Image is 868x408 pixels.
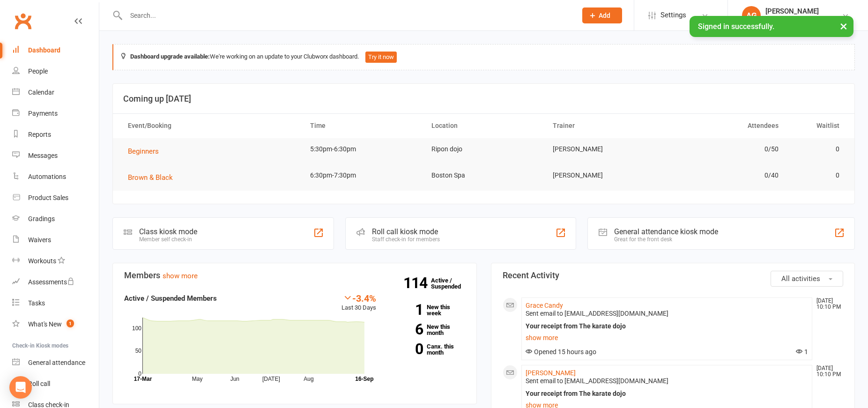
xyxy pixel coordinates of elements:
button: All activities [771,271,843,287]
time: [DATE] 10:10 PM [812,365,843,378]
a: 0Canx. this month [390,343,465,356]
a: show more [526,331,809,344]
td: 5:30pm-6:30pm [302,138,423,160]
h3: Members [124,271,465,280]
td: [PERSON_NAME] [544,138,666,160]
div: Dashboard [28,46,60,54]
a: [PERSON_NAME] [526,369,576,377]
strong: 1 [390,303,423,317]
strong: 6 [390,322,423,336]
a: Grace Candy [526,302,563,309]
div: Messages [28,152,58,159]
time: [DATE] 10:10 PM [812,298,843,310]
button: Try it now [365,52,397,63]
strong: Active / Suspended Members [124,294,217,303]
strong: Dashboard upgrade available: [130,53,210,60]
th: Trainer [544,114,666,138]
strong: 114 [403,276,431,290]
a: 1New this week [390,304,465,316]
div: Gradings [28,215,55,223]
div: Automations [28,173,66,180]
td: 0 [787,138,848,160]
div: Your receipt from The karate dojo [526,322,809,330]
div: General attendance [28,359,85,366]
div: Waivers [28,236,51,244]
div: We're working on an update to your Clubworx dashboard. [112,44,855,70]
div: Workouts [28,257,56,265]
a: People [12,61,99,82]
a: Automations [12,166,99,187]
th: Waitlist [787,114,848,138]
td: Boston Spa [423,164,544,186]
div: Assessments [28,278,74,286]
div: -3.4% [341,293,376,303]
a: Tasks [12,293,99,314]
a: What's New1 [12,314,99,335]
th: Event/Booking [119,114,302,138]
div: Product Sales [28,194,68,201]
button: Add [582,7,622,23]
th: Time [302,114,423,138]
div: Class kiosk mode [139,227,197,236]
a: 6New this month [390,324,465,336]
div: Staff check-in for members [372,236,440,243]
input: Search... [123,9,570,22]
span: 1 [67,319,74,327]
div: People [28,67,48,75]
td: 0/50 [666,138,787,160]
a: Messages [12,145,99,166]
span: Signed in successfully. [698,22,774,31]
button: × [835,16,852,36]
a: Reports [12,124,99,145]
div: Last 30 Days [341,293,376,313]
span: Sent email to [EMAIL_ADDRESS][DOMAIN_NAME] [526,377,668,385]
td: 0/40 [666,164,787,186]
div: Tasks [28,299,45,307]
div: General attendance kiosk mode [614,227,718,236]
a: show more [163,272,198,280]
div: Roll call kiosk mode [372,227,440,236]
a: Assessments [12,272,99,293]
a: General attendance kiosk mode [12,352,99,373]
a: Product Sales [12,187,99,208]
span: Brown & Black [128,173,173,182]
span: Sent email to [EMAIL_ADDRESS][DOMAIN_NAME] [526,310,668,317]
a: Dashboard [12,40,99,61]
span: Settings [660,5,686,26]
span: All activities [781,274,820,283]
span: Add [599,12,610,19]
th: Attendees [666,114,787,138]
div: Your receipt from The karate dojo [526,390,809,398]
button: Beginners [128,146,165,157]
td: 0 [787,164,848,186]
a: Gradings [12,208,99,230]
div: Payments [28,110,58,117]
a: 114Active / Suspended [431,270,472,297]
button: Brown & Black [128,172,179,183]
td: 6:30pm-7:30pm [302,164,423,186]
div: [PERSON_NAME] [765,7,819,15]
span: 1 [796,348,808,356]
a: Workouts [12,251,99,272]
a: Payments [12,103,99,124]
h3: Recent Activity [503,271,844,280]
div: Calendar [28,89,54,96]
td: [PERSON_NAME] [544,164,666,186]
div: Open Intercom Messenger [9,376,32,399]
h3: Coming up [DATE] [123,94,844,104]
a: Waivers [12,230,99,251]
div: The karate dojo [765,15,819,24]
strong: 0 [390,342,423,356]
span: Opened 15 hours ago [526,348,596,356]
span: Beginners [128,147,159,156]
div: Reports [28,131,51,138]
a: Roll call [12,373,99,394]
div: Great for the front desk [614,236,718,243]
div: What's New [28,320,62,328]
div: Roll call [28,380,50,387]
a: Clubworx [11,9,35,33]
a: Calendar [12,82,99,103]
div: Member self check-in [139,236,197,243]
div: AG [742,6,761,25]
th: Location [423,114,544,138]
